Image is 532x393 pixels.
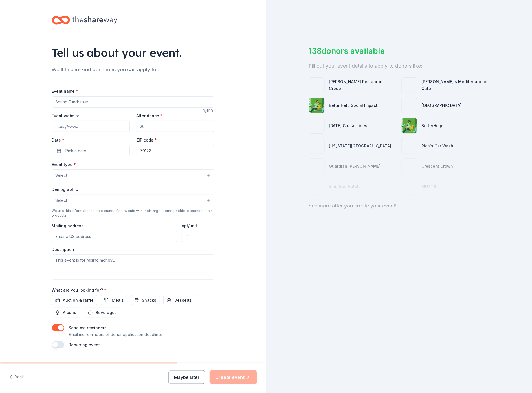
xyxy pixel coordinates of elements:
[402,118,417,133] img: photo for BetterHelp
[309,201,489,210] div: See more after you create your event!
[309,61,489,70] div: Fill out your event details to apply to donors like:
[63,309,78,316] span: Alcohol
[52,65,214,74] div: We'll find in-kind donations you can apply for.
[137,145,214,156] input: 12345 (U.S. only)
[52,89,78,94] label: Event name
[175,297,192,304] span: Desserts
[142,297,157,304] span: Snacks
[52,231,177,242] input: Enter a US address
[69,342,100,347] label: Recurring event
[66,147,87,154] span: Pick a date
[52,308,81,318] button: Alcohol
[69,325,107,330] label: Send me reminders
[69,331,163,338] p: Email me reminders of donor application deadlines
[329,102,378,109] div: BetterHelp Social Impact
[422,122,443,129] div: BetterHelp
[63,297,94,304] span: Auction & raffle
[131,295,160,305] button: Snacks
[182,223,197,229] label: Apt/unit
[329,78,397,92] div: [PERSON_NAME] Restaurant Group
[309,118,324,133] img: photo for Carnival Cruise Lines
[52,145,130,156] button: Pick a date
[52,195,214,206] button: Select
[52,187,78,192] label: Demographic
[137,121,214,132] input: 20
[309,45,489,57] div: 138 donors available
[52,223,84,229] label: Mailing address
[52,287,107,293] label: What are you looking for?
[112,297,124,304] span: Meals
[137,137,157,143] label: ZIP code
[163,295,195,305] button: Desserts
[52,137,130,143] label: Date
[52,121,130,132] input: https://www...
[56,197,67,204] span: Select
[52,169,214,181] button: Select
[52,295,97,305] button: Auction & raffle
[309,78,324,93] img: photo for Ralph Brennan Restaurant Group
[422,102,462,109] div: [GEOGRAPHIC_DATA]
[101,295,127,305] button: Meals
[56,172,67,179] span: Select
[85,308,120,318] button: Beverages
[52,96,214,108] input: Spring Fundraiser
[137,113,163,119] label: Attendance
[329,122,368,129] div: [DATE] Cruise Lines
[182,231,214,242] input: #
[52,113,80,119] label: Event website
[309,98,324,113] img: photo for BetterHelp Social Impact
[52,247,74,252] label: Description
[168,370,205,384] button: Maybe later
[96,309,117,316] span: Beverages
[422,78,489,92] div: [PERSON_NAME]'s Mediterranean Cafe
[9,371,24,383] button: Back
[52,209,214,218] div: We use this information to help brands find events with their target demographic to sponsor their...
[52,45,214,61] div: Tell us about your event.
[203,108,214,114] div: 0 /100
[402,98,417,113] img: photo for New Orleans City Park
[52,162,76,167] label: Event type
[402,78,417,93] img: photo for Taziki's Mediterranean Cafe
